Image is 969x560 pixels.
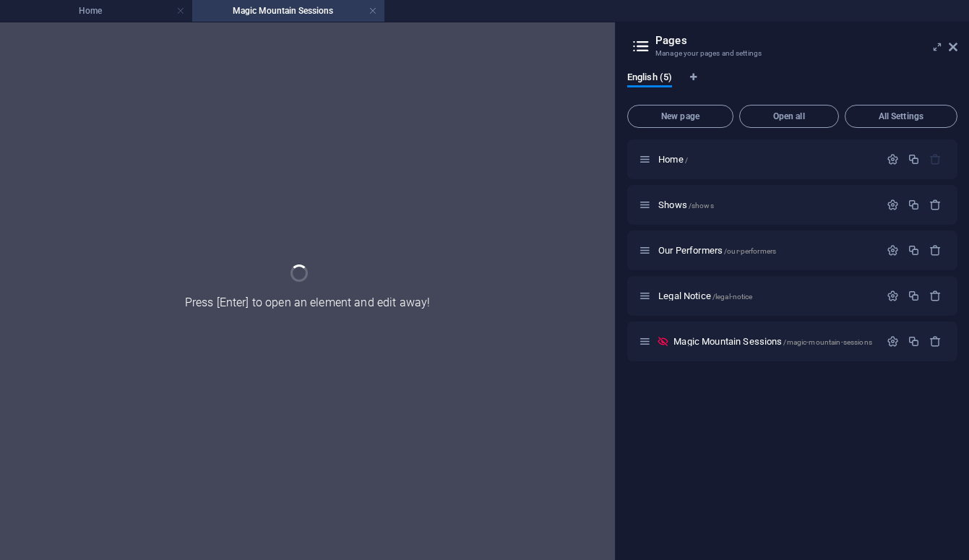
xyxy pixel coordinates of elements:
div: Home/ [654,155,879,164]
div: Duplicate [908,335,920,348]
span: Legal Notice [658,290,752,301]
button: All Settings [845,105,957,128]
h3: Manage your pages and settings [655,47,929,60]
span: /our-performers [724,247,776,255]
span: /shows [689,202,714,210]
div: Settings [887,290,899,302]
div: Magic Mountain Sessions/magic-mountain-sessions [669,337,879,346]
div: Duplicate [908,290,920,302]
div: Settings [887,335,899,348]
div: Remove [929,290,942,302]
div: Duplicate [908,199,920,211]
span: New page [634,112,727,121]
span: All Settings [851,112,951,121]
span: English (5) [627,69,672,89]
span: Click to open page [658,154,688,165]
div: Language Tabs [627,72,957,99]
h2: Pages [655,34,957,47]
span: Our Performers [658,245,776,256]
div: Remove [929,335,942,348]
div: The startpage cannot be deleted [929,153,942,165]
div: Duplicate [908,244,920,257]
button: Open all [739,105,839,128]
h4: Magic Mountain Sessions [192,3,384,19]
div: Settings [887,153,899,165]
div: Our Performers/our-performers [654,246,879,255]
div: Settings [887,199,899,211]
div: Remove [929,199,942,211]
span: /magic-mountain-sessions [783,338,871,346]
span: Click to open page [658,199,714,210]
span: / [685,156,688,164]
button: New page [627,105,733,128]
span: Magic Mountain Sessions [673,336,872,347]
div: Shows/shows [654,200,879,210]
div: Remove [929,244,942,257]
div: Duplicate [908,153,920,165]
div: Legal Notice/legal-notice [654,291,879,301]
span: /legal-notice [712,293,753,301]
span: Open all [746,112,832,121]
div: Settings [887,244,899,257]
